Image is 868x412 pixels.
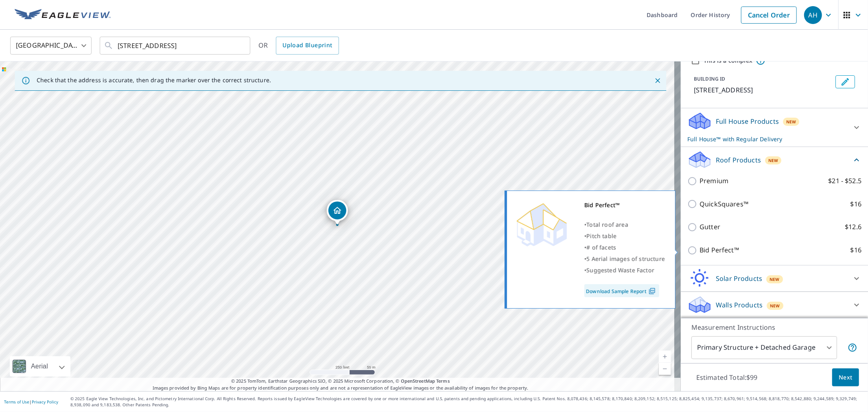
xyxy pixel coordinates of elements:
div: • [584,230,665,242]
p: Estimated Total: $99 [690,368,764,386]
div: • [584,253,665,265]
p: Gutter [700,222,720,232]
p: Solar Products [716,274,762,283]
a: Download Sample Report [584,284,659,297]
img: Premium [513,199,570,248]
span: New [770,302,780,309]
p: $21 - $52.5 [828,176,861,186]
p: Bid Perfect™ [700,245,739,255]
p: Measurement Instructions [691,322,857,332]
div: Aerial [28,356,50,377]
div: Solar ProductsNew [687,269,861,288]
button: Close [652,75,663,86]
span: Pitch table [586,232,617,240]
img: Pdf Icon [647,287,658,295]
input: Search by address or latitude-longitude [118,34,234,57]
div: Roof ProductsNew [687,150,861,169]
span: 5 Aerial images of structure [586,255,665,263]
p: $16 [851,245,861,255]
span: Your report will include the primary structure and a detached garage if one exists. [848,343,857,353]
a: Privacy Policy [32,399,58,405]
div: AH [804,6,822,24]
p: Full House Products [716,116,779,126]
div: • [584,219,665,230]
p: QuickSquares™ [700,199,748,209]
span: Total roof area [586,221,628,228]
div: Bid Perfect™ [584,199,665,211]
div: Dropped pin, building 1, Residential property, 3904 Pacific Pl Mukilteo, WA 98275 [327,200,348,225]
a: OpenStreetMap [401,378,435,384]
div: Walls ProductsNew [687,295,861,315]
div: Aerial [10,356,70,377]
p: Check that the address is accurate, then drag the marker over the correct structure. [37,77,271,84]
button: Next [832,368,859,387]
div: [GEOGRAPHIC_DATA] [10,34,92,57]
a: Current Level 17, Zoom Out [659,363,671,375]
a: Upload Blueprint [276,37,339,55]
p: BUILDING ID [694,75,725,82]
a: Cancel Order [741,7,797,24]
span: © 2025 TomTom, Earthstar Geographics SIO, © 2025 Microsoft Corporation, © [231,378,450,385]
div: • [584,242,665,253]
span: Suggested Waste Factor [586,266,654,274]
p: Walls Products [716,300,763,310]
p: Roof Products [716,155,761,165]
a: Current Level 17, Zoom In [659,351,671,363]
img: EV Logo [15,9,111,21]
div: Primary Structure + Detached Garage [691,336,837,359]
p: © 2025 Eagle View Technologies, Inc. and Pictometry International Corp. All Rights Reserved. Repo... [70,396,864,408]
p: [STREET_ADDRESS] [694,85,832,95]
div: OR [258,37,339,55]
a: Terms [436,378,450,384]
p: Premium [700,176,728,186]
span: Next [839,373,853,383]
span: # of facets [586,243,616,251]
span: New [786,118,796,125]
div: • [584,265,665,276]
p: | [4,399,58,404]
button: Edit building 1 [835,75,855,88]
p: $16 [851,199,861,209]
span: New [768,157,778,164]
p: Full House™ with Regular Delivery [687,135,847,143]
div: Full House ProductsNewFull House™ with Regular Delivery [687,112,861,143]
span: New [770,276,780,283]
p: $12.6 [845,222,861,232]
a: Terms of Use [4,399,29,405]
span: Upload Blueprint [282,40,332,50]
